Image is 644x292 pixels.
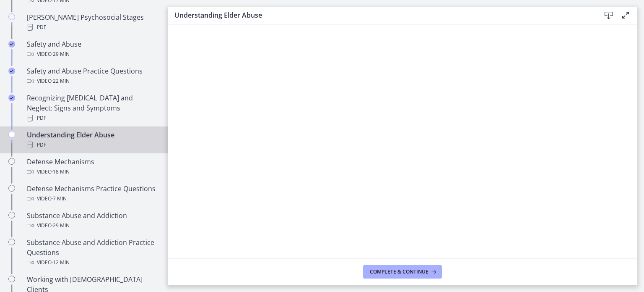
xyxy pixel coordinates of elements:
[370,268,428,275] span: Complete & continue
[27,39,158,59] div: Safety and Abuse
[27,157,158,177] div: Defense Mechanisms
[8,68,15,74] i: Completed
[27,130,158,150] div: Understanding Elder Abuse
[27,93,158,123] div: Recognizing [MEDICAL_DATA] and Neglect: Signs and Symptoms
[52,76,70,86] span: · 22 min
[27,66,158,86] div: Safety and Abuse Practice Questions
[27,22,158,32] div: PDF
[27,140,158,150] div: PDF
[27,258,158,268] div: Video
[27,113,158,123] div: PDF
[27,49,158,59] div: Video
[52,194,67,204] span: · 7 min
[27,167,158,177] div: Video
[8,41,15,47] i: Completed
[27,184,158,204] div: Defense Mechanisms Practice Questions
[27,194,158,204] div: Video
[27,210,158,231] div: Substance Abuse and Addiction
[27,12,158,32] div: [PERSON_NAME] Psychosocial Stages
[27,76,158,86] div: Video
[52,167,70,177] span: · 18 min
[363,265,442,279] button: Complete & continue
[174,10,587,20] h3: Understanding Elder Abuse
[27,221,158,231] div: Video
[8,95,15,101] i: Completed
[52,49,70,59] span: · 29 min
[52,258,70,268] span: · 12 min
[27,237,158,268] div: Substance Abuse and Addiction Practice Questions
[52,221,70,231] span: · 29 min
